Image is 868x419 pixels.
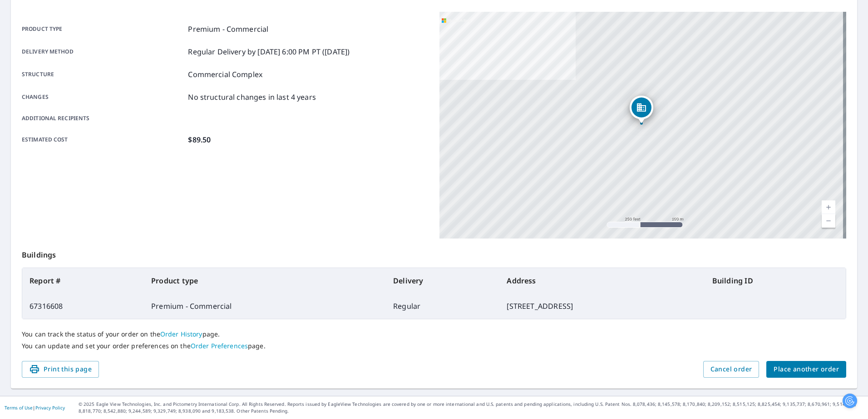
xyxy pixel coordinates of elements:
button: Cancel order [703,361,759,378]
a: Order History [160,330,202,338]
p: Commercial Complex [188,69,262,80]
div: Dropped pin, building 1, Commercial property, 235 NE 4th Ave Delray Beach, FL 33483 [630,96,653,124]
span: Place another order [774,364,839,375]
p: Additional recipients [22,114,184,122]
span: Cancel order [710,364,752,375]
p: No structural changes in last 4 years [188,92,316,102]
p: Premium - Commercial [188,24,268,34]
p: Changes [22,92,184,102]
p: You can update and set your order preferences on the page. [22,342,846,350]
th: Address [499,268,705,293]
td: [STREET_ADDRESS] [499,293,705,319]
th: Report # [22,268,144,293]
a: Terms of Use [5,404,33,411]
p: Buildings [22,239,846,268]
p: Delivery method [22,46,184,57]
button: Place another order [766,361,846,378]
button: Print this page [22,361,99,378]
th: Product type [144,268,386,293]
th: Delivery [386,268,499,293]
span: Print this page [29,364,92,375]
p: Estimated cost [22,134,184,145]
a: Current Level 17, Zoom Out [822,214,835,228]
p: Product type [22,24,184,34]
p: © 2025 Eagle View Technologies, Inc. and Pictometry International Corp. All Rights Reserved. Repo... [79,401,863,414]
p: | [5,405,65,410]
a: Privacy Policy [35,404,65,411]
td: 67316608 [22,293,144,319]
td: Premium - Commercial [144,293,386,319]
p: Structure [22,69,184,80]
a: Order Preferences [191,341,248,350]
p: $89.50 [188,134,211,145]
p: You can track the status of your order on the page. [22,330,846,338]
a: Current Level 17, Zoom In [822,200,835,214]
td: Regular [386,293,499,319]
p: Regular Delivery by [DATE] 6:00 PM PT ([DATE]) [188,46,350,57]
th: Building ID [705,268,846,293]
